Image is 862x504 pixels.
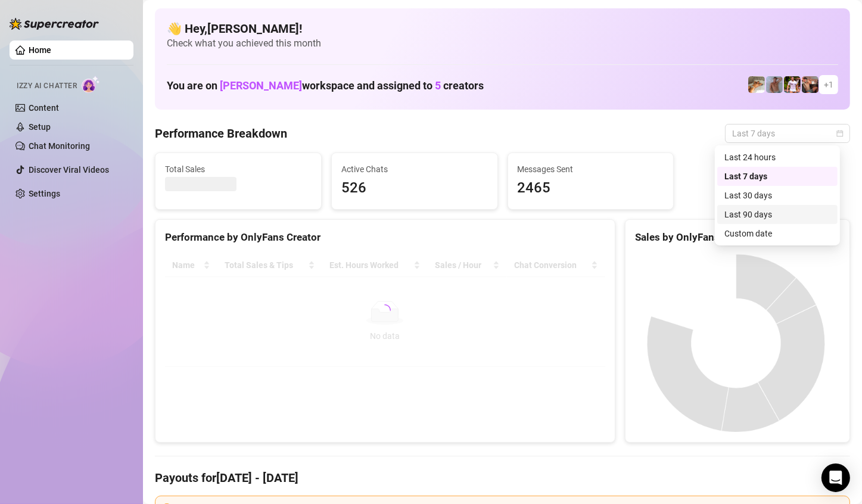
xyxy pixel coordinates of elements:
[17,80,77,92] span: Izzy AI Chatter
[435,79,441,92] span: 5
[29,122,51,132] a: Setup
[29,103,59,113] a: Content
[748,76,765,93] img: Zac
[518,163,664,176] span: Messages Sent
[766,76,783,93] img: Joey
[518,177,664,200] span: 2465
[165,229,605,245] div: Performance by OnlyFans Creator
[341,177,488,200] span: 526
[82,76,100,93] img: AI Chatter
[167,20,838,37] h4: 👋 Hey, [PERSON_NAME] !
[836,130,844,137] span: calendar
[165,163,312,176] span: Total Sales
[724,208,830,221] div: Last 90 days
[220,79,302,92] span: [PERSON_NAME]
[717,205,838,224] div: Last 90 days
[167,37,838,50] span: Check what you achieved this month
[732,125,843,142] span: Last 7 days
[155,125,287,142] h4: Performance Breakdown
[10,18,99,30] img: logo-BBDzfeDw.svg
[724,189,830,202] div: Last 30 days
[821,463,850,492] div: Open Intercom Messenger
[724,170,830,183] div: Last 7 days
[167,79,484,92] h1: You are on workspace and assigned to creators
[29,141,90,151] a: Chat Monitoring
[717,167,838,186] div: Last 7 days
[724,151,830,164] div: Last 24 hours
[155,469,850,486] h4: Payouts for [DATE] - [DATE]
[824,78,833,91] span: + 1
[378,304,391,317] span: loading
[635,229,840,245] div: Sales by OnlyFans Creator
[802,76,819,93] img: Osvaldo
[29,189,60,198] a: Settings
[724,227,830,240] div: Custom date
[717,148,838,167] div: Last 24 hours
[29,45,51,55] a: Home
[717,186,838,205] div: Last 30 days
[784,76,801,93] img: Hector
[717,224,838,243] div: Custom date
[341,163,488,176] span: Active Chats
[29,165,109,175] a: Discover Viral Videos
